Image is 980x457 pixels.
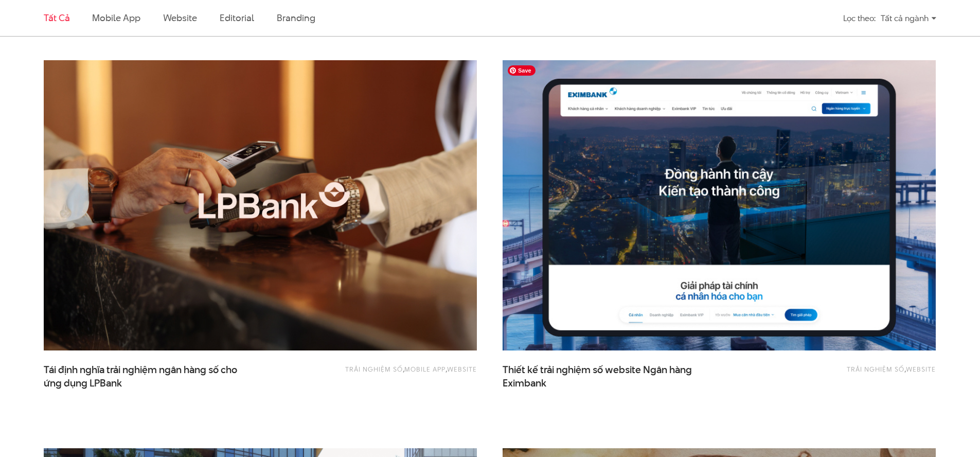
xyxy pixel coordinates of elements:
[503,377,546,390] span: Eximbank
[404,364,446,374] a: Mobile app
[163,11,197,24] a: Website
[92,11,140,24] a: Mobile app
[220,11,254,24] a: Editorial
[44,363,250,389] span: Tái định nghĩa trải nghiệm ngân hàng số cho
[503,363,708,389] a: Thiết kế trải nghiệm số website Ngân hàngEximbank
[847,364,904,374] a: Trải nghiệm số
[503,363,708,389] span: Thiết kế trải nghiệm số website Ngân hàng
[906,364,936,374] a: Website
[345,364,403,374] a: Trải nghiệm số
[447,364,477,374] a: Website
[44,60,477,350] img: LPBank Thumb
[762,363,936,384] div: ,
[481,46,957,365] img: Eximbank Website Portal
[277,11,315,24] a: Branding
[44,11,69,24] a: Tất cả
[44,363,250,389] a: Tái định nghĩa trải nghiệm ngân hàng số choứng dụng LPBank
[843,9,876,27] div: Lọc theo:
[304,363,477,384] div: , ,
[44,377,122,390] span: ứng dụng LPBank
[881,9,936,27] div: Tất cả ngành
[508,65,536,76] span: Save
